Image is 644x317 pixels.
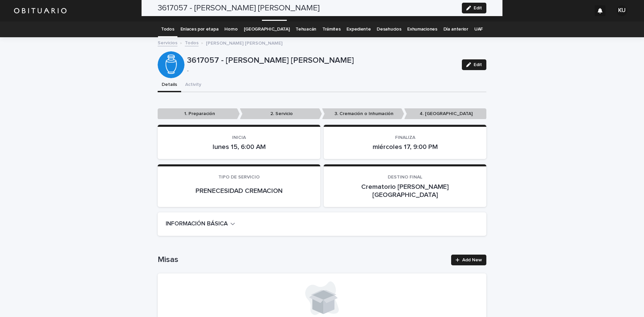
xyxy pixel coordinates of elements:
span: Edit [474,62,482,67]
a: Día anterior [443,21,468,37]
a: Exhumaciones [407,21,437,37]
span: Add New [462,258,482,262]
a: Expediente [346,21,371,37]
button: Edit [462,59,486,70]
span: TIPO DE SERVICIO [218,175,260,179]
p: 2. Servicio [240,108,322,119]
p: [PERSON_NAME] [PERSON_NAME] [206,39,282,46]
button: Details [158,78,181,92]
a: Servicios [158,39,177,46]
p: 3. Cremación o Inhumación [322,108,404,119]
p: 4. [GEOGRAPHIC_DATA] [404,108,486,119]
p: 3617057 - [PERSON_NAME] [PERSON_NAME] [187,56,457,65]
a: Enlaces por etapa [180,21,219,37]
span: FINALIZA [395,135,415,140]
a: Horno [224,21,237,37]
a: Tehuacán [296,21,316,37]
span: INICIA [232,135,246,140]
button: Activity [181,78,205,92]
a: Desahucios [377,21,401,37]
p: PRENECESIDAD CREMACION [166,187,312,195]
button: INFORMACIÓN BÁSICA [166,220,235,228]
p: miércoles 17, 9:00 PM [332,143,478,151]
a: Add New [451,255,486,265]
a: Todos [161,21,174,37]
p: Crematorio [PERSON_NAME][GEOGRAPHIC_DATA] [332,183,478,199]
p: lunes 15, 6:00 AM [166,143,312,151]
a: Todos [185,39,199,46]
h2: INFORMACIÓN BÁSICA [166,220,228,228]
p: 1. Preparación [158,108,240,119]
span: DESTINO FINAL [388,175,422,179]
a: [GEOGRAPHIC_DATA] [244,21,290,37]
a: Trámites [322,21,341,37]
a: UAF [474,21,483,37]
h1: Misas [158,255,447,265]
div: KU [616,5,627,16]
p: - [187,68,454,74]
img: HUM7g2VNRLqGMmR9WVqf [13,4,67,17]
